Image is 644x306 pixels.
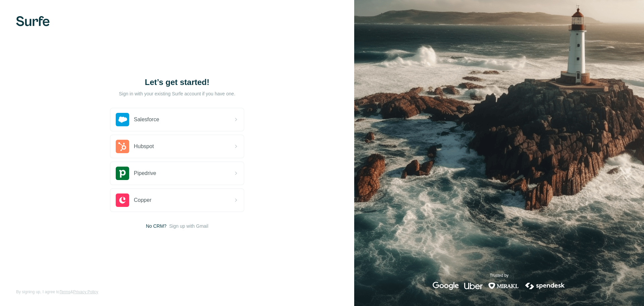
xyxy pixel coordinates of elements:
img: copper's logo [116,193,129,207]
img: hubspot's logo [116,140,129,153]
span: Salesforce [134,116,159,124]
p: Sign in with your existing Surfe account if you have one. [119,90,235,97]
span: Copper [134,196,151,204]
a: Terms [59,290,70,294]
span: By signing up, I agree to & [16,289,98,295]
p: Trusted by [490,272,508,278]
img: salesforce's logo [116,113,129,126]
button: Sign up with Gmail [169,223,208,229]
h1: Let’s get started! [110,77,244,88]
img: Surfe's logo [16,16,50,26]
span: No CRM? [146,223,166,229]
img: spendesk's logo [524,282,566,290]
img: mirakl's logo [488,282,519,290]
img: uber's logo [464,282,483,290]
img: google's logo [433,282,459,290]
img: pipedrive's logo [116,167,129,180]
span: Pipedrive [134,169,156,177]
a: Privacy Policy [73,290,98,294]
span: Hubspot [134,142,154,150]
